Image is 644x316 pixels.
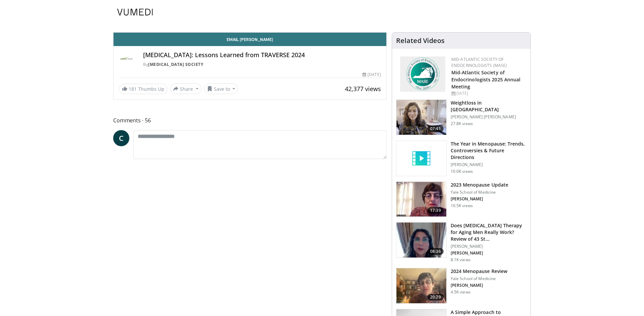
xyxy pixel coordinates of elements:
p: [PERSON_NAME] [PERSON_NAME] [451,114,526,120]
a: 07:41 Weightloss in [GEOGRAPHIC_DATA] [PERSON_NAME] [PERSON_NAME] 27.8K views [396,100,526,135]
h4: Related Videos [396,37,445,45]
span: 08:36 [427,248,444,255]
h3: The Year in Menopause: Trends, Controversies & Future Directions [451,141,526,161]
h3: Does Testosterone Therapy for Aging Men Really Work? Review of 43 Studies [451,222,526,242]
img: video_placeholder_short.svg [396,141,446,176]
a: [MEDICAL_DATA] Society [148,62,203,67]
img: 4d4bce34-7cbb-4531-8d0c-5308a71d9d6c.150x105_q85_crop-smart_upscale.jpg [396,223,446,258]
img: 1b7e2ecf-010f-4a61-8cdc-5c411c26c8d3.150x105_q85_crop-smart_upscale.jpg [396,182,446,217]
span: Comments 56 [113,116,387,125]
img: Androgen Society [119,51,135,68]
a: Mid-Atlantic Society of Endocrinologists 2025 Annual Meeting [451,69,521,90]
p: [PERSON_NAME] [451,244,526,249]
button: Save to [204,83,238,94]
a: 08:36 Does [MEDICAL_DATA] Therapy for Aging Men Really Work? Review of 43 St… [PERSON_NAME] [PERS... [396,222,526,263]
a: 20:29 2024 Menopause Review Yale School of Medicine [PERSON_NAME] 4.5K views [396,268,526,304]
p: Yale School of Medicine [451,190,508,195]
a: 181 Thumbs Up [119,84,167,94]
div: By [143,62,381,68]
button: Share [170,83,201,94]
p: 4.5K views [451,289,471,295]
img: 692f135d-47bd-4f7e-b54d-786d036e68d3.150x105_q85_crop-smart_upscale.jpg [396,268,446,303]
p: Yale School of Medicine [451,276,507,281]
span: 20:29 [427,294,444,301]
a: C [113,130,129,146]
div: [DATE] [451,90,525,96]
h3: 2024 Menopause Review [451,268,507,275]
a: The Year in Menopause: Trends, Controversies & Future Directions [PERSON_NAME] 10.0K views [396,141,526,176]
img: f382488c-070d-4809-84b7-f09b370f5972.png.150x105_q85_autocrop_double_scale_upscale_version-0.2.png [400,56,445,92]
span: 42,377 views [345,85,381,93]
p: 8.1K views [451,257,471,263]
a: 17:39 2023 Menopause Update Yale School of Medicine [PERSON_NAME] 10.5K views [396,182,526,217]
span: 17:39 [427,207,444,214]
p: Iris Gorfinkel [451,250,526,256]
img: 9983fed1-7565-45be-8934-aef1103ce6e2.150x105_q85_crop-smart_upscale.jpg [396,100,446,135]
p: [PERSON_NAME] [451,162,526,167]
h4: [MEDICAL_DATA]: Lessons Learned from TRAVERSE 2024 [143,51,381,59]
a: Email [PERSON_NAME] [114,33,386,46]
p: 27.8K views [451,121,473,126]
span: 181 [129,86,137,92]
h3: Weightloss in [GEOGRAPHIC_DATA] [451,100,526,113]
img: VuMedi Logo [117,9,153,15]
p: 10.5K views [451,203,473,208]
p: 10.0K views [451,169,473,174]
a: Mid-Atlantic Society of Endocrinologists (MASE) [451,56,507,68]
p: Mary Jane Minkin [451,283,507,288]
p: Mary Jane Minkin [451,196,508,202]
span: 07:41 [427,125,444,132]
div: [DATE] [362,72,381,78]
h3: 2023 Menopause Update [451,182,508,188]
